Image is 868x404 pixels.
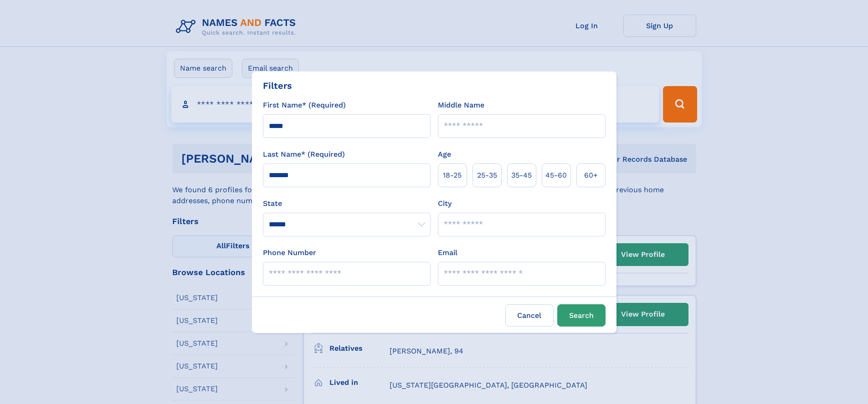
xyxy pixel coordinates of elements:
[263,79,292,92] div: Filters
[545,170,567,181] span: 45‑60
[263,149,345,160] label: Last Name* (Required)
[557,304,606,327] button: Search
[263,198,431,209] label: State
[511,170,532,181] span: 35‑45
[263,100,346,111] label: First Name* (Required)
[443,170,462,181] span: 18‑25
[438,198,452,209] label: City
[438,100,484,111] label: Middle Name
[438,149,451,160] label: Age
[438,247,457,258] label: Email
[505,304,554,327] label: Cancel
[477,170,497,181] span: 25‑35
[263,247,316,258] label: Phone Number
[584,170,598,181] span: 60+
